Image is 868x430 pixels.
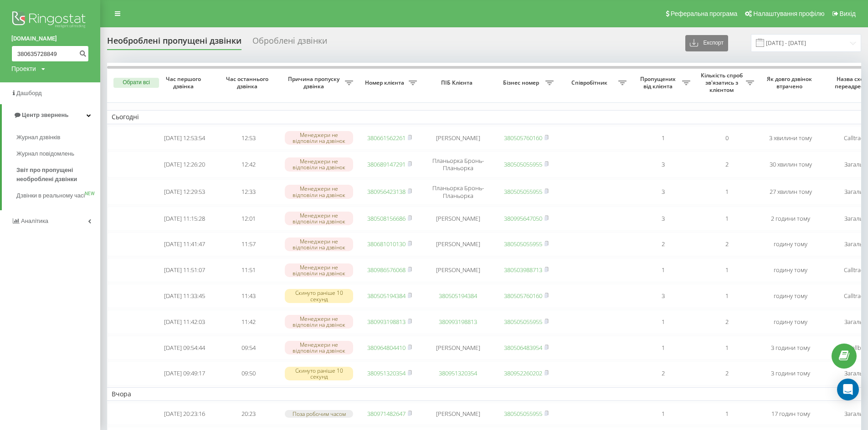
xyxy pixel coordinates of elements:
[766,76,815,90] span: Як довго дзвінок втрачено
[285,157,353,171] div: Менеджери не відповіли на дзвінок
[631,233,695,257] td: 2
[216,310,280,334] td: 11:42
[153,403,216,425] td: [DATE] 20:23:16
[21,218,48,224] span: Аналiтика
[631,207,695,231] td: 3
[695,258,759,282] td: 1
[695,310,759,334] td: 2
[153,361,216,385] td: [DATE] 09:49:17
[285,185,353,198] div: Менеджери не відповіли на дзвінок
[421,207,494,231] td: [PERSON_NAME]
[285,289,353,303] div: Скинуто раніше 10 секунд
[367,240,406,248] a: 380681010130
[153,336,216,360] td: [DATE] 09:54:44
[429,79,487,86] span: ПІБ Клієнта
[631,336,695,360] td: 1
[16,133,60,142] span: Журнал дзвінків
[285,238,353,251] div: Менеджери не відповіли на дзвінок
[631,284,695,308] td: 3
[16,129,100,146] a: Журнал дзвінків
[759,152,822,177] td: 30 хвилин тому
[695,207,759,231] td: 1
[285,410,353,418] div: Поза робочим часом
[631,361,695,385] td: 2
[367,344,406,352] a: 380964804410
[439,318,477,326] a: 380993198813
[285,263,353,277] div: Менеджери не відповіли на дзвінок
[153,258,216,282] td: [DATE] 11:51:07
[837,379,859,400] div: Open Intercom Messenger
[153,207,216,231] td: [DATE] 11:15:28
[695,361,759,385] td: 2
[367,214,406,223] a: 380508156686
[153,152,216,177] td: [DATE] 12:26:20
[285,76,345,90] span: Причина пропуску дзвінка
[367,134,406,142] a: 380661562261
[439,369,477,377] a: 380951320354
[11,34,89,43] a: [DOMAIN_NAME]
[759,361,822,385] td: 3 години тому
[563,79,618,86] span: Співробітник
[16,187,100,204] a: Дзвінки в реальному часіNEW
[631,310,695,334] td: 1
[636,76,682,90] span: Пропущених від клієнта
[367,410,406,418] a: 380971482647
[153,284,216,308] td: [DATE] 11:33:45
[631,152,695,177] td: 3
[113,78,159,88] button: Обрати всі
[367,292,406,300] a: 380505194384
[504,344,542,352] a: 380506483954
[285,315,353,329] div: Менеджери не відповіли на дзвінок
[504,134,542,142] a: 380505760160
[421,233,494,257] td: [PERSON_NAME]
[153,233,216,257] td: [DATE] 11:41:47
[695,233,759,257] td: 2
[439,292,477,300] a: 380505194384
[421,403,494,425] td: [PERSON_NAME]
[504,266,542,274] a: 380503988713
[631,126,695,150] td: 1
[504,318,542,326] a: 380505055955
[216,336,280,360] td: 09:54
[421,126,494,150] td: [PERSON_NAME]
[367,160,406,168] a: 380689147291
[759,126,822,150] td: 3 хвилини тому
[216,126,280,150] td: 12:53
[695,179,759,205] td: 1
[285,367,353,380] div: Скинуто раніше 10 секунд
[16,166,96,184] span: Звіт про пропущені необроблені дзвінки
[285,131,353,145] div: Менеджери не відповіли на дзвінок
[759,233,822,257] td: годину тому
[216,233,280,257] td: 11:57
[216,258,280,282] td: 11:51
[759,310,822,334] td: годину тому
[504,160,542,168] a: 380505055955
[631,179,695,205] td: 3
[362,79,409,86] span: Номер клієнта
[759,258,822,282] td: годину тому
[695,126,759,150] td: 0
[16,90,42,96] span: Дашборд
[216,284,280,308] td: 11:43
[421,336,494,360] td: [PERSON_NAME]
[22,111,68,118] span: Центр звернень
[504,410,542,418] a: 380505055955
[699,72,746,93] span: Кількість спроб зв'язатись з клієнтом
[504,214,542,223] a: 380995647050
[631,258,695,282] td: 1
[216,179,280,205] td: 12:33
[421,179,494,205] td: Планьорка Бронь-Планьорка
[753,10,824,17] span: Налаштування профілю
[107,36,241,50] div: Необроблені пропущені дзвінки
[160,76,209,90] span: Час першого дзвінка
[367,369,406,377] a: 380951320354
[216,361,280,385] td: 09:50
[367,266,406,274] a: 380986576068
[759,179,822,205] td: 27 хвилин тому
[153,310,216,334] td: [DATE] 11:42:03
[2,104,100,126] a: Центр звернень
[759,336,822,360] td: 3 години тому
[499,79,545,86] span: Бізнес номер
[685,35,728,51] button: Експорт
[16,146,100,162] a: Журнал повідомлень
